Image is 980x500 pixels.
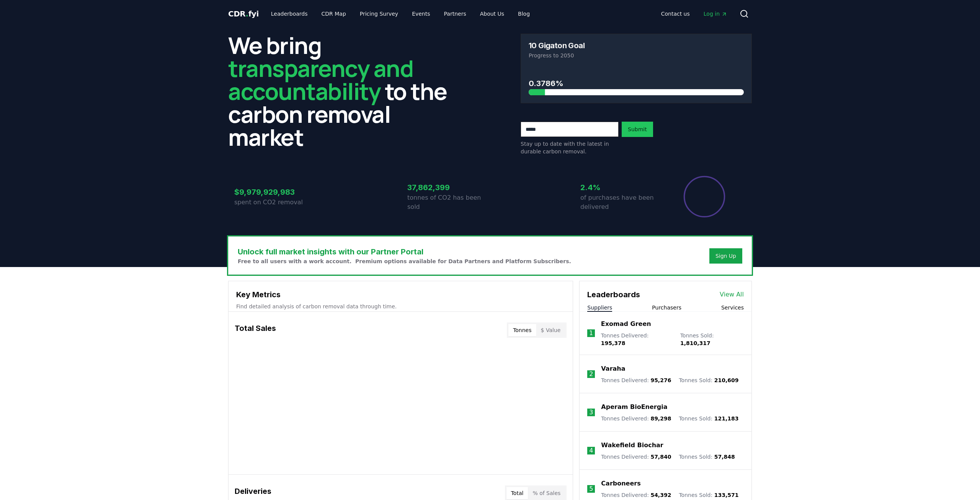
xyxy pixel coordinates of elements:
[529,52,744,59] p: Progress to 2050
[238,246,571,257] h3: Unlock full market insights with our Partner Portal
[601,402,667,412] a: Aperam BioEnergia
[228,34,459,148] h2: We bring to the carbon removal market
[679,415,738,422] p: Tonnes Sold :
[650,454,671,460] span: 57,840
[601,376,671,384] p: Tonnes Delivered :
[236,289,565,300] h3: Key Metrics
[508,324,536,336] button: Tonnes
[697,7,733,21] a: Log in
[589,484,593,493] p: 5
[228,8,259,19] a: CDR.fyi
[679,491,738,499] p: Tonnes Sold :
[589,446,593,455] p: 4
[622,122,653,137] button: Submit
[715,252,736,260] a: Sign Up
[407,182,490,193] h3: 37,862,399
[587,304,612,311] button: Suppliers
[601,340,626,346] span: 195,378
[506,487,528,499] button: Total
[234,198,317,207] p: spent on CO2 removal
[601,441,663,450] a: Wakefield Biochar
[714,492,739,498] span: 133,571
[265,7,536,21] nav: Main
[589,329,593,338] p: 1
[680,340,710,346] span: 1,810,317
[580,193,663,212] p: of purchases have been delivered
[238,257,571,265] p: Free to all users with a work account. Premium options available for Data Partners and Platform S...
[235,322,276,338] h3: Total Sales
[650,492,671,498] span: 54,392
[650,415,671,422] span: 89,298
[679,453,735,461] p: Tonnes Sold :
[228,9,259,18] span: CDR fyi
[601,415,671,422] p: Tonnes Delivered :
[234,186,317,198] h3: $9,979,929,983
[512,7,536,21] a: Blog
[679,376,738,384] p: Tonnes Sold :
[528,487,565,499] button: % of Sales
[652,304,681,311] button: Purchasers
[680,332,744,347] p: Tonnes Sold :
[407,193,490,212] p: tonnes of CO2 has been sold
[601,479,640,488] a: Carboneers
[709,248,742,264] button: Sign Up
[655,7,733,21] nav: Main
[438,7,472,21] a: Partners
[714,415,739,422] span: 121,183
[601,491,671,499] p: Tonnes Delivered :
[601,364,625,373] a: Varaha
[720,290,744,299] a: View All
[714,377,739,383] span: 210,609
[655,7,696,21] a: Contact us
[683,175,726,218] div: Percentage of sales delivered
[521,140,619,155] p: Stay up to date with the latest in durable carbon removal.
[315,7,352,21] a: CDR Map
[589,370,593,379] p: 2
[406,7,436,21] a: Events
[536,324,565,336] button: $ Value
[601,332,673,347] p: Tonnes Delivered :
[529,78,744,89] h3: 0.3786%
[236,303,565,310] p: Find detailed analysis of carbon removal data through time.
[265,7,314,21] a: Leaderboards
[580,182,663,193] h3: 2.4%
[228,52,413,107] span: transparency and accountability
[474,7,510,21] a: About Us
[601,453,671,461] p: Tonnes Delivered :
[721,304,744,311] button: Services
[246,9,248,18] span: .
[714,454,735,460] span: 57,848
[587,289,640,300] h3: Leaderboards
[650,377,671,383] span: 95,276
[354,7,404,21] a: Pricing Survey
[704,10,727,18] span: Log in
[529,42,585,49] h3: 10 Gigaton Goal
[601,319,651,329] a: Exomad Green
[589,408,593,417] p: 3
